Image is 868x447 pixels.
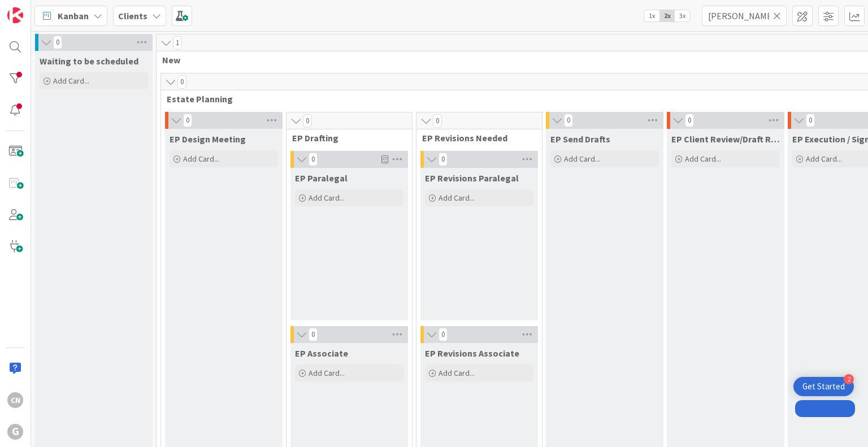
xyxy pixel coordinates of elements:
span: EP Revisions Needed [422,132,528,144]
span: Add Card... [439,193,475,203]
span: 0 [177,75,186,89]
span: EP Send Drafts [550,133,610,145]
img: Visit kanbanzone.com [7,7,23,23]
span: 0 [303,114,312,128]
div: CN [7,392,23,408]
span: Add Card... [806,154,842,164]
span: Add Card... [309,193,345,203]
span: EP Paralegal [295,172,348,184]
span: Add Card... [564,154,600,164]
span: EP Revisions Associate [425,348,519,359]
span: 3x [675,10,690,21]
span: 0 [806,114,815,127]
span: 0 [433,114,442,128]
span: 0 [685,114,694,127]
b: Clients [118,10,147,21]
span: Waiting to be scheduled [40,55,138,67]
span: EP Associate [295,348,348,359]
div: Get Started [802,381,845,392]
span: 0 [53,36,62,49]
span: 0 [183,114,192,127]
input: Quick Filter... [702,6,787,26]
span: 1x [644,10,659,21]
span: 2x [659,10,675,21]
div: Open Get Started checklist, remaining modules: 2 [793,377,854,396]
span: Add Card... [183,154,219,164]
span: Kanban [58,9,89,23]
span: 0 [309,153,318,166]
span: 0 [309,328,318,341]
span: 1 [173,36,182,50]
span: EP Revisions Paralegal [425,172,519,184]
span: Add Card... [53,76,89,86]
div: G [7,424,23,440]
span: 0 [439,153,448,166]
span: Add Card... [439,368,475,378]
span: EP Client Review/Draft Review Meeting [671,133,780,145]
span: EP Drafting [292,132,398,144]
span: 0 [564,114,573,127]
span: Add Card... [685,154,721,164]
div: 2 [844,374,854,384]
span: Add Card... [309,368,345,378]
span: 0 [439,328,448,341]
span: EP Design Meeting [170,133,246,145]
